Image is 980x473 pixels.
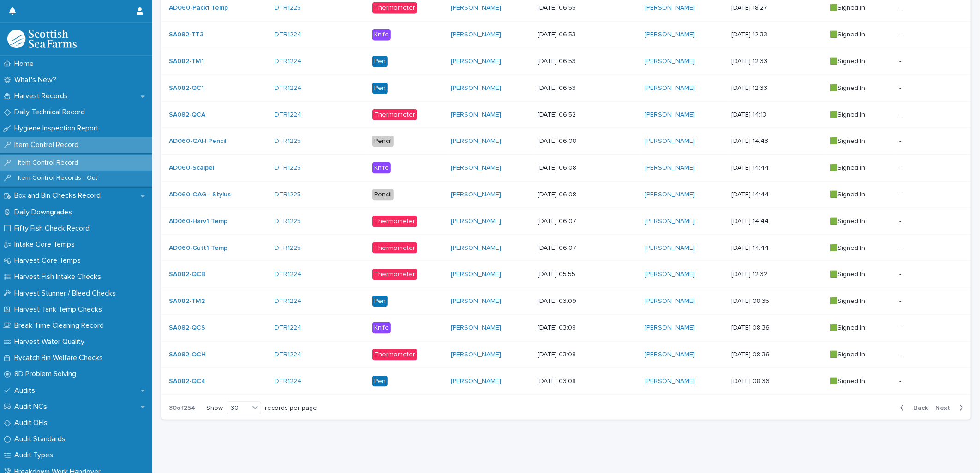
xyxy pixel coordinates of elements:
[731,297,823,305] p: [DATE] 08:35
[538,218,637,225] p: [DATE] 06:07
[275,164,301,172] a: DTR1225
[538,324,637,332] p: [DATE] 03:08
[830,324,892,332] p: 🟩Signed In
[935,405,956,411] span: Next
[830,244,892,252] p: 🟩Signed In
[830,271,892,278] p: 🟩Signed In
[899,322,903,332] p: -
[645,244,695,252] a: [PERSON_NAME]
[899,349,903,359] p: -
[265,404,317,412] p: records per page
[830,164,892,172] p: 🟩Signed In
[899,189,903,199] p: -
[830,191,892,199] p: 🟩Signed In
[275,137,301,145] a: DTR1225
[7,30,77,48] img: mMrefqRFQpe26GRNOUkG
[538,191,637,199] p: [DATE] 06:08
[275,4,301,12] a: DTR1225
[11,386,42,395] p: Audits
[11,174,105,182] p: Item Control Records - Out
[538,4,637,12] p: [DATE] 06:55
[11,159,85,167] p: Item Control Record
[11,289,123,298] p: Harvest Stunner / Bleed Checks
[538,31,637,39] p: [DATE] 06:53
[731,137,823,145] p: [DATE] 14:43
[161,288,971,315] tr: SA082-TM2 DTR1224 Pen[PERSON_NAME] [DATE] 03:09[PERSON_NAME] [DATE] 08:35🟩Signed In--
[451,271,501,278] a: [PERSON_NAME]
[11,108,92,117] p: Daily Technical Record
[169,31,203,39] a: SA082-TT3
[451,31,501,39] a: [PERSON_NAME]
[275,244,301,252] a: DTR1225
[275,58,302,65] a: DTR1224
[11,272,108,281] p: Harvest Fish Intake Checks
[899,162,903,172] p: -
[372,349,417,361] div: Thermometer
[11,124,106,133] p: Hygiene Inspection Report
[11,305,109,314] p: Harvest Tank Temp Checks
[645,378,695,385] a: [PERSON_NAME]
[899,2,903,12] p: -
[275,324,302,332] a: DTR1224
[645,164,695,172] a: [PERSON_NAME]
[731,218,823,225] p: [DATE] 14:44
[169,218,227,225] a: AD060-Harv1 Temp
[372,376,388,387] div: Pen
[731,111,823,119] p: [DATE] 14:13
[161,341,971,368] tr: SA082-QCH DTR1224 Thermometer[PERSON_NAME] [DATE] 03:08[PERSON_NAME] [DATE] 08:36🟩Signed In--
[645,191,695,199] a: [PERSON_NAME]
[161,368,971,395] tr: SA082-QC4 DTR1224 Pen[PERSON_NAME] [DATE] 03:08[PERSON_NAME] [DATE] 08:36🟩Signed In--
[731,271,823,278] p: [DATE] 12:32
[169,137,226,145] a: AD060-QAH Pencil
[645,137,695,145] a: [PERSON_NAME]
[372,29,391,41] div: Knife
[645,324,695,332] a: [PERSON_NAME]
[451,58,501,65] a: [PERSON_NAME]
[645,58,695,65] a: [PERSON_NAME]
[372,269,417,280] div: Thermometer
[206,404,223,412] p: Show
[899,242,903,252] p: -
[275,191,301,199] a: DTR1225
[451,297,501,305] a: [PERSON_NAME]
[538,244,637,252] p: [DATE] 06:07
[538,137,637,145] p: [DATE] 06:08
[645,111,695,119] a: [PERSON_NAME]
[161,235,971,261] tr: AD060-Gutt1 Temp DTR1225 Thermometer[PERSON_NAME] [DATE] 06:07[PERSON_NAME] [DATE] 14:44🟩Signed In--
[538,297,637,305] p: [DATE] 03:09
[11,224,97,233] p: Fifty Fish Check Record
[731,378,823,385] p: [DATE] 08:36
[275,218,301,225] a: DTR1225
[169,111,205,119] a: SA082-QCA
[830,31,892,39] p: 🟩Signed In
[169,84,204,92] a: SA082-QC1
[908,405,928,411] span: Back
[899,216,903,225] p: -
[830,378,892,385] p: 🟩Signed In
[451,191,501,199] a: [PERSON_NAME]
[372,109,417,121] div: Thermometer
[451,218,501,225] a: [PERSON_NAME]
[11,370,84,378] p: 8D Problem Solving
[451,137,501,145] a: [PERSON_NAME]
[169,244,227,252] a: AD060-Gutt1 Temp
[169,351,206,359] a: SA082-QCH
[11,402,54,411] p: Audit NCs
[227,403,249,413] div: 30
[169,58,204,65] a: SA082-TM1
[275,84,302,92] a: DTR1224
[161,208,971,235] tr: AD060-Harv1 Temp DTR1225 Thermometer[PERSON_NAME] [DATE] 06:07[PERSON_NAME] [DATE] 14:44🟩Signed In--
[275,297,302,305] a: DTR1224
[538,58,637,65] p: [DATE] 06:53
[731,191,823,199] p: [DATE] 14:44
[899,296,903,305] p: -
[731,324,823,332] p: [DATE] 08:36
[161,155,971,182] tr: AD060-Scalpel DTR1225 Knife[PERSON_NAME] [DATE] 06:08[PERSON_NAME] [DATE] 14:44🟩Signed In--
[161,397,203,420] p: 30 of 254
[645,4,695,12] a: [PERSON_NAME]
[372,322,391,334] div: Knife
[372,56,388,67] div: Pen
[899,136,903,145] p: -
[538,378,637,385] p: [DATE] 03:08
[538,111,637,119] p: [DATE] 06:52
